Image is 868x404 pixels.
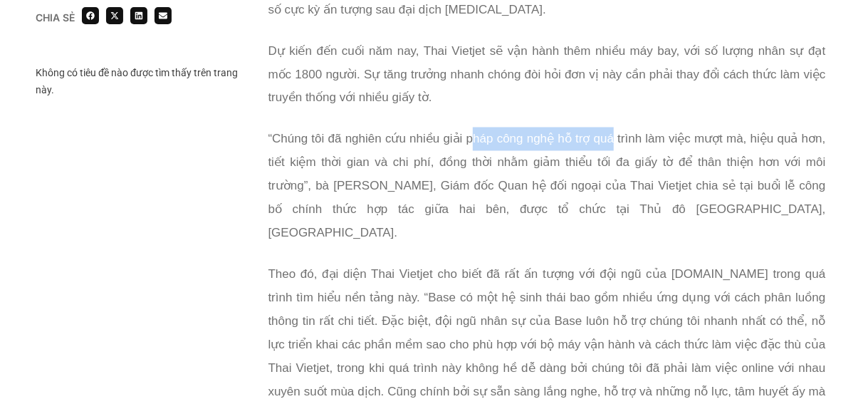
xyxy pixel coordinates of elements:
[36,13,75,23] div: Chia sẻ
[268,133,826,240] span: “Chúng tôi đã nghiên cứu nhiều giải pháp công nghệ hỗ trợ quá trình làm việc mượt mà, hiệu quả hơ...
[268,44,826,105] span: Dự kiến đến cuối năm nay, Thai Vietjet sẽ vận hành thêm nhiều máy bay, với số lượng nhân sự đạt m...
[130,7,147,24] div: Share on linkedin
[82,7,99,24] div: Share on facebook
[155,7,172,24] div: Share on email
[36,64,247,98] div: Không có tiêu đề nào được tìm thấy trên trang này.
[106,7,123,24] div: Share on x-twitter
